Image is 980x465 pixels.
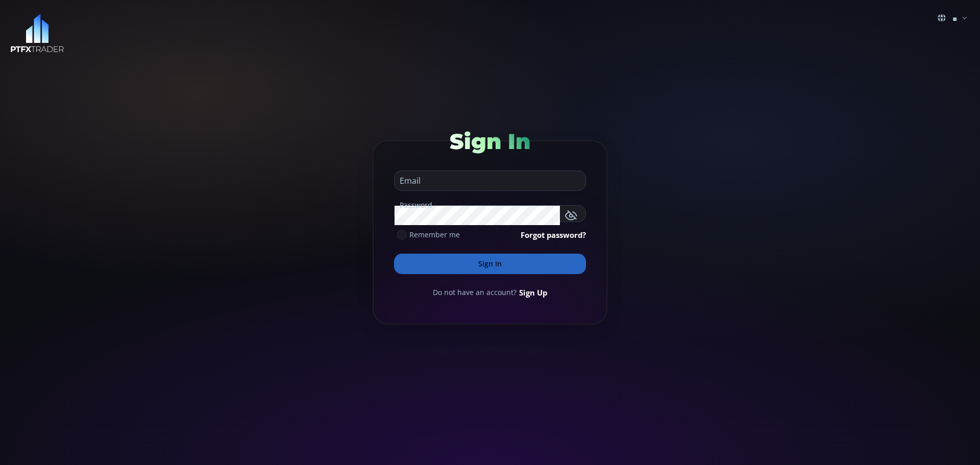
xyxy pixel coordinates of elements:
span: Remember me [409,229,460,240]
a: Forgot password? [521,229,586,240]
span: Sign In [450,128,530,155]
img: LOGO [10,14,64,53]
button: Sign In [394,254,586,274]
a: Sign Up [519,287,547,298]
div: Do not have an account? [394,287,586,298]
